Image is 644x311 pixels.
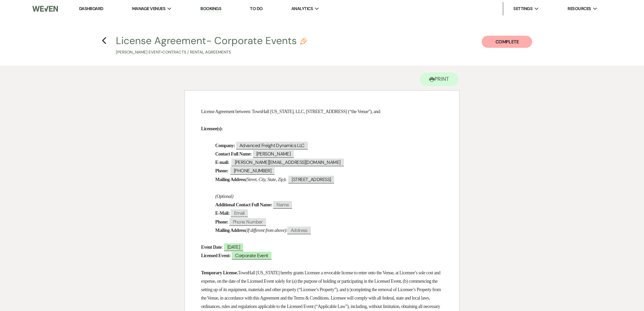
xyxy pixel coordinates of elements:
[246,177,285,182] em: (Street, City, State, Zip)
[116,36,307,56] button: License Agreement- Corporate Events[PERSON_NAME] Event•Contracts / Rental Agreements
[215,160,229,165] strong: E-mail:
[291,5,313,12] span: Analytics
[287,227,311,234] span: Address
[253,150,294,158] span: [PERSON_NAME]
[215,168,228,173] strong: Phone:
[79,6,103,11] a: Dashboard
[232,252,271,260] span: Corporate Event
[420,72,458,86] button: Print
[246,228,247,233] span: (
[215,211,230,216] strong: E-Mail:
[568,5,591,12] span: Resources
[513,5,533,12] span: Settings
[229,218,266,226] span: Phone Number
[201,253,231,258] strong: Licensed Event:
[231,159,344,166] span: [PERSON_NAME][EMAIL_ADDRESS][DOMAIN_NAME]
[288,176,334,183] span: [STREET_ADDRESS]
[250,6,262,11] a: To Do
[231,209,248,217] span: Email
[32,2,58,16] img: Weven Logo
[201,270,238,275] strong: Temporary License.
[215,194,233,199] em: (Optional)
[285,177,286,182] strong: :
[215,151,252,157] strong: Contact Full Name:
[215,202,272,207] strong: Additional Contact Full Name:
[222,245,223,250] span: :
[200,6,221,12] a: Bookings
[215,143,235,148] strong: Company:
[286,228,287,233] span: :
[247,228,286,233] em: If different from above)
[230,167,275,175] span: [PHONE_NUMBER]
[482,36,532,48] button: Complete
[215,228,246,233] strong: Mailing Address
[215,177,246,182] strong: Mailing Address
[224,243,244,251] span: [DATE]
[215,219,228,224] strong: Phone:
[273,201,292,209] span: Name
[236,142,308,149] span: Advanced Freight Dynamics LLC
[201,245,222,250] strong: Event Date
[132,5,165,12] span: Manage Venues
[201,109,381,114] span: License Agreement between: TownHall [US_STATE], LLC, [STREET_ADDRESS] (“the Venue”), and:
[201,126,223,131] strong: Licensee(s):
[116,49,307,56] p: [PERSON_NAME] Event • Contracts / Rental Agreements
